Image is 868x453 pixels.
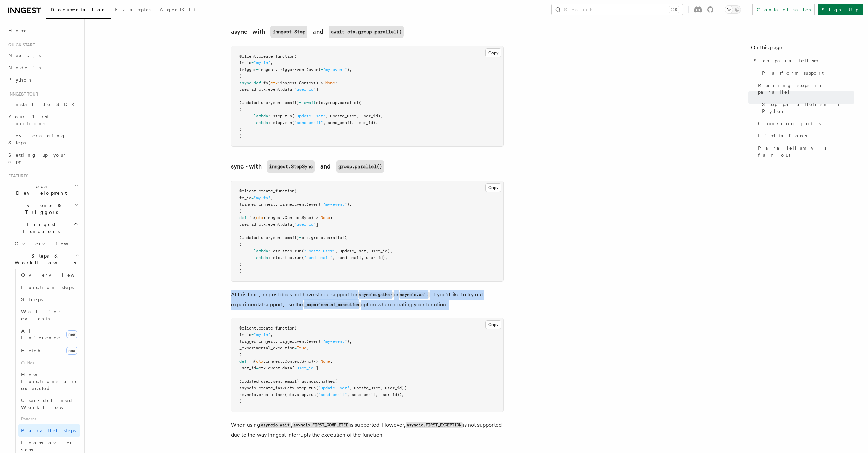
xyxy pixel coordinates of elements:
span: group [325,100,337,105]
span: . [282,359,285,364]
span: Step parallelism [754,57,818,64]
span: "my-event" [323,339,347,344]
a: Limitations [755,130,854,142]
span: create_task [259,385,285,390]
span: "my-event" [323,67,347,72]
span: user_id [239,222,256,227]
span: = [321,67,323,72]
span: ( [359,100,361,105]
code: asyncio.wait [260,422,291,428]
span: . [280,222,282,227]
span: Node.js [8,65,41,70]
span: Steps & Workflows [12,252,76,266]
code: asyncio.FIRST_EXCEPTION [406,422,463,428]
span: @client [239,326,256,331]
span: Chunking jobs [758,120,821,127]
span: : step. [268,114,285,118]
span: , [270,379,273,384]
a: Function steps [18,281,80,293]
span: , [270,60,273,65]
span: : [263,359,266,364]
span: trigger [239,339,256,344]
span: lambda [254,255,268,260]
span: Parallelism vs fan-out [758,145,854,158]
span: : [330,359,333,364]
span: user_id [239,87,256,92]
span: Features [5,173,28,179]
span: , update_user, user_id)), [349,385,409,390]
span: lambda [254,120,268,125]
span: create_function [259,326,294,331]
a: Your first Functions [5,111,80,130]
span: gather [321,379,335,384]
span: TriggerEvent [278,339,306,344]
span: run [309,385,316,390]
a: Leveraging Steps [5,130,80,149]
span: ) [239,268,242,273]
span: . [323,235,325,240]
span: Patterns [18,413,80,424]
span: = [256,67,259,72]
span: (event [306,202,321,207]
button: Copy [485,183,501,192]
span: "send-email" [318,392,347,397]
a: Next.js [5,49,80,61]
span: run [309,392,316,397]
span: parallel [325,235,344,240]
a: async - withinngest.Stepandawait ctx.group.parallel() [231,26,404,38]
a: Platform support [759,67,854,79]
span: ctx [259,366,266,370]
span: . [282,215,285,220]
code: group.parallel() [336,160,384,173]
span: ), [347,339,352,344]
span: , [270,235,273,240]
a: Overview [18,269,80,281]
span: data [282,366,292,370]
code: asyncio.gather [358,292,394,298]
span: = [299,100,301,105]
span: "user_id" [294,87,316,92]
span: trigger [239,202,256,207]
span: = [256,366,259,370]
span: create_task [259,392,285,397]
span: -> [318,81,323,85]
span: Your first Functions [8,114,49,126]
span: trigger [239,67,256,72]
span: Documentation [50,7,107,12]
span: def [239,359,247,364]
span: Install the SDK [8,102,79,107]
span: : ctx.step. [268,255,294,260]
span: ) [239,127,242,132]
span: ctx [301,235,309,240]
span: ), [347,67,352,72]
a: Contact sales [752,4,815,15]
a: Sleeps [18,293,80,306]
span: . [266,366,268,370]
button: Inngest Functions [5,218,80,237]
span: . [309,235,311,240]
a: User-defined Workflows [18,394,80,413]
span: = [251,332,254,337]
span: User-defined Workflows [21,398,83,410]
span: new [66,330,77,338]
span: Next.js [8,53,41,58]
span: async [239,81,251,85]
span: "my-fn" [254,60,270,65]
span: ) [239,209,242,214]
span: , send_email, user_id)), [347,392,404,397]
h4: On this page [751,44,854,55]
span: sent_email) [273,235,299,240]
span: None [325,81,335,85]
a: Home [5,25,80,37]
span: = [294,346,297,350]
span: , send_email, user_id), [323,120,378,125]
span: . [256,54,259,59]
span: event [268,222,280,227]
span: ) [239,262,242,267]
span: = [256,339,259,344]
span: Local Development [5,183,74,196]
kbd: ⌘K [669,6,679,13]
span: ( [254,359,256,364]
button: Events & Triggers [5,199,80,218]
span: Fetch [21,348,41,353]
